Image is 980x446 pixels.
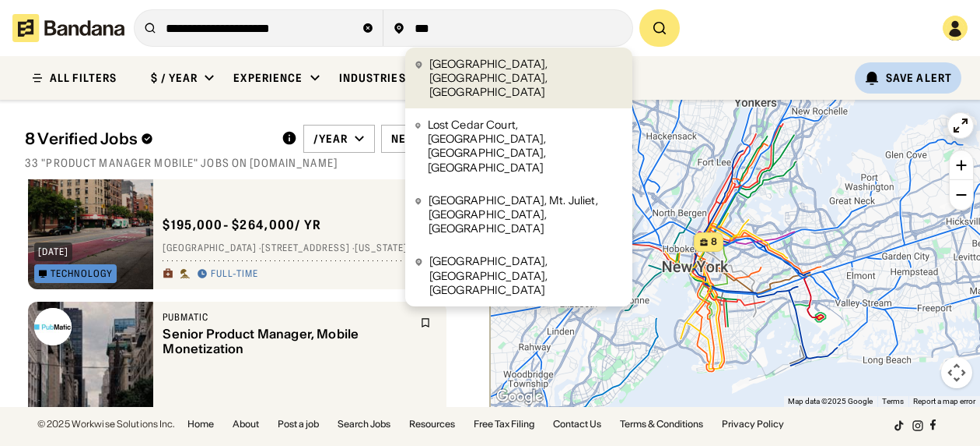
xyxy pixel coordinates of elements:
[788,397,873,405] span: Map data ©2025 Google
[391,132,438,146] div: Newest
[722,419,784,429] a: Privacy Policy
[187,419,214,429] a: Home
[163,217,321,233] div: $ 195,000 - $264,000 / yr
[339,71,406,85] div: Industries
[163,327,411,356] div: Senior Product Manager, Mobile Monetization
[51,269,113,278] div: Technology
[163,242,437,255] div: [GEOGRAPHIC_DATA] · [STREET_ADDRESS] · [US_STATE]
[620,419,703,429] a: Terms & Conditions
[886,71,952,85] div: Save Alert
[429,193,623,236] div: [GEOGRAPHIC_DATA], Mt. Juliet, [GEOGRAPHIC_DATA], [GEOGRAPHIC_DATA]
[34,308,72,345] img: PubMatic logo
[38,247,68,257] div: [DATE]
[50,73,117,83] div: ALL FILTERS
[429,254,623,297] div: [GEOGRAPHIC_DATA], [GEOGRAPHIC_DATA], [GEOGRAPHIC_DATA]
[211,268,258,281] div: Full-time
[25,179,465,407] div: grid
[25,156,465,170] div: 33 "product manager mobile" jobs on [DOMAIN_NAME]
[882,397,904,405] a: Terms (opens in new tab)
[233,419,259,429] a: About
[494,387,545,407] img: Google
[494,387,545,407] a: Open this area in Google Maps (opens a new window)
[12,14,124,42] img: Bandana logotype
[313,132,348,146] div: /year
[338,419,390,429] a: Search Jobs
[233,71,303,85] div: Experience
[37,419,175,429] div: © 2025 Workwise Solutions Inc.
[711,235,717,249] span: 8
[428,118,623,175] div: Lost Cedar Court, [GEOGRAPHIC_DATA], [GEOGRAPHIC_DATA], [GEOGRAPHIC_DATA]
[409,419,455,429] a: Resources
[429,57,623,100] div: [GEOGRAPHIC_DATA], [GEOGRAPHIC_DATA], [GEOGRAPHIC_DATA]
[163,311,411,324] div: PubMatic
[553,419,601,429] a: Contact Us
[941,357,972,388] button: Map camera controls
[474,419,534,429] a: Free Tax Filing
[25,129,269,148] div: 8 Verified Jobs
[913,397,975,405] a: Report a map error
[278,419,319,429] a: Post a job
[151,71,198,85] div: $ / year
